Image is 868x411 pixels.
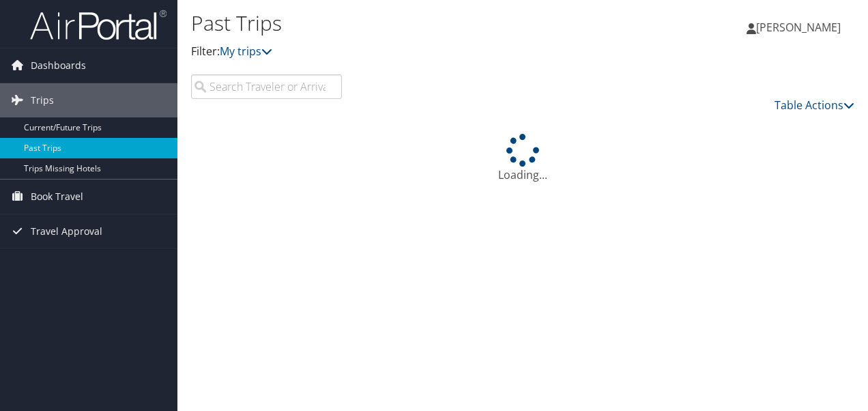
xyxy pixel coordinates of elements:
a: [PERSON_NAME] [747,7,854,48]
span: Travel Approval [31,214,102,249]
span: Book Travel [31,180,83,214]
img: airportal-logo.png [30,9,167,41]
a: My trips [220,44,272,59]
span: Trips [31,83,54,117]
span: [PERSON_NAME] [756,20,841,35]
span: Dashboards [31,48,86,83]
input: Search Traveler or Arrival City [191,74,342,99]
a: Table Actions [775,98,854,113]
h1: Past Trips [191,9,633,38]
p: Filter: [191,43,633,61]
div: Loading... [191,134,854,183]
